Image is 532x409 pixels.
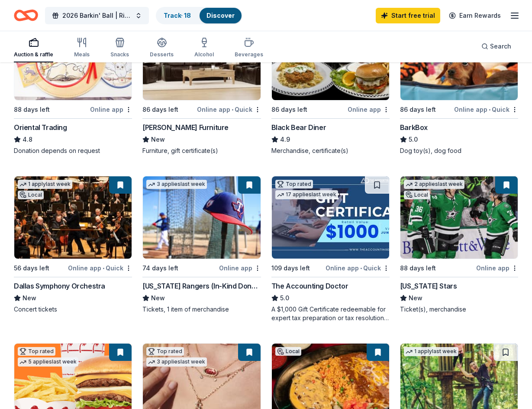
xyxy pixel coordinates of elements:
[68,263,132,273] div: Online app Quick
[476,263,518,273] div: Online app
[404,347,458,356] div: 1 apply last week
[142,263,178,273] div: 74 days left
[400,176,518,259] img: Image for Texas Stars
[232,106,233,113] span: •
[146,347,184,356] div: Top rated
[400,146,518,155] div: Dog toy(s), dog food
[490,41,511,52] span: Search
[110,34,129,62] button: Snacks
[142,176,261,314] a: Image for Texas Rangers (In-Kind Donation)3 applieslast week74 days leftOnline app[US_STATE] Rang...
[474,38,518,55] button: Search
[14,34,53,62] button: Auction & raffle
[271,17,390,155] a: Image for Black Bear DinerTop rated2 applieslast week86 days leftOnline appBlack Bear Diner4.9Mer...
[271,263,310,273] div: 109 days left
[271,176,390,322] a: Image for The Accounting DoctorTop rated17 applieslast week109 days leftOnline app•QuickThe Accou...
[404,180,464,189] div: 2 applies last week
[272,176,389,259] img: Image for The Accounting Doctor
[219,263,261,273] div: Online app
[146,357,207,367] div: 3 applies last week
[142,104,178,115] div: 86 days left
[280,134,290,145] span: 4.9
[271,122,326,133] div: Black Bear Diner
[142,146,261,155] div: Furniture, gift certificate(s)
[18,191,44,199] div: Local
[142,281,261,291] div: [US_STATE] Rangers (In-Kind Donation)
[271,281,348,291] div: The Accounting Doctor
[275,190,338,199] div: 17 applies last week
[164,12,191,19] a: Track· 18
[14,104,50,115] div: 88 days left
[206,12,235,19] a: Discover
[360,265,362,272] span: •
[18,357,78,367] div: 5 applies last week
[14,146,132,155] div: Donation depends on request
[18,180,72,189] div: 1 apply last week
[143,176,260,259] img: Image for Texas Rangers (In-Kind Donation)
[444,8,506,23] a: Earn Rewards
[400,176,518,314] a: Image for Texas Stars2 applieslast weekLocal88 days leftOnline app[US_STATE] StarsNewTicket(s), m...
[146,180,207,189] div: 3 applies last week
[14,176,132,259] img: Image for Dallas Symphony Orchestra
[62,10,132,21] span: 2026 Barkin' Ball | Rio [DATE]
[74,51,90,58] div: Meals
[90,104,132,115] div: Online app
[280,293,289,303] span: 5.0
[326,263,390,273] div: Online app Quick
[23,293,36,303] span: New
[156,7,242,24] button: Track· 18Discover
[14,176,132,314] a: Image for Dallas Symphony Orchestra1 applylast weekLocal56 days leftOnline app•QuickDallas Sympho...
[142,122,229,133] div: [PERSON_NAME] Furniture
[14,263,49,273] div: 56 days left
[14,5,38,26] a: Home
[235,34,263,62] button: Beverages
[14,17,132,155] a: Image for Oriental TradingTop rated15 applieslast week88 days leftOnline appOriental Trading4.8Do...
[235,51,263,58] div: Beverages
[142,17,261,155] a: Image for Bob Mills Furniture2 applieslast weekLocal86 days leftOnline app•Quick[PERSON_NAME] Fur...
[150,51,174,58] div: Desserts
[18,347,55,356] div: Top rated
[409,134,418,145] span: 5.0
[14,51,53,58] div: Auction & raffle
[194,34,214,62] button: Alcohol
[400,17,518,155] a: Image for BarkBoxTop rated12 applieslast week86 days leftOnline app•QuickBarkBox5.0Dog toy(s), do...
[400,281,457,291] div: [US_STATE] Stars
[400,122,428,133] div: BarkBox
[409,293,422,303] span: New
[14,122,67,133] div: Oriental Trading
[271,104,307,115] div: 86 days left
[376,8,440,23] a: Start free trial
[404,191,430,199] div: Local
[348,104,390,115] div: Online app
[194,51,214,58] div: Alcohol
[14,305,132,314] div: Concert tickets
[275,347,301,356] div: Local
[271,305,390,322] div: A $1,000 Gift Certificate redeemable for expert tax preparation or tax resolution services—recipi...
[400,263,436,273] div: 88 days left
[74,34,90,62] button: Meals
[110,51,129,58] div: Snacks
[23,134,32,145] span: 4.8
[400,305,518,314] div: Ticket(s), merchandise
[45,7,149,24] button: 2026 Barkin' Ball | Rio [DATE]
[103,265,104,272] span: •
[454,104,518,115] div: Online app Quick
[197,104,261,115] div: Online app Quick
[275,180,313,188] div: Top rated
[150,34,174,62] button: Desserts
[14,281,105,291] div: Dallas Symphony Orchestra
[142,305,261,314] div: Tickets, 1 item of merchandise
[151,134,165,145] span: New
[400,104,436,115] div: 86 days left
[271,146,390,155] div: Merchandise, certificate(s)
[151,293,165,303] span: New
[489,106,490,113] span: •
